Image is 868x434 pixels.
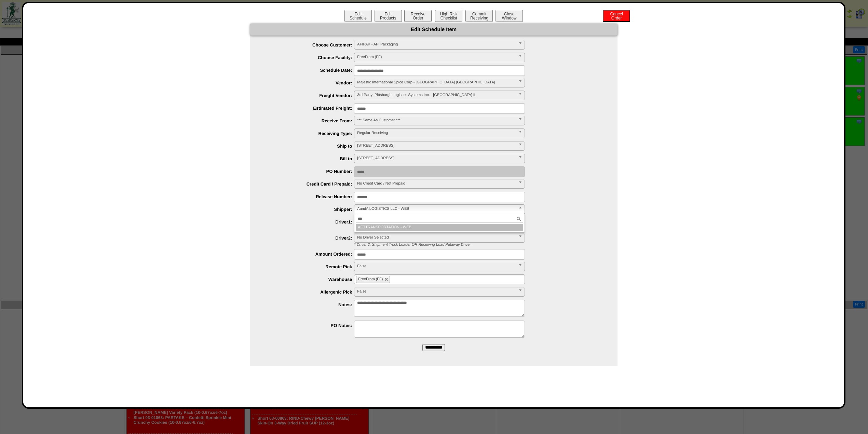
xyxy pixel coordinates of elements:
label: Driver1: [264,219,354,225]
span: Majestic International Spice Corp - [GEOGRAPHIC_DATA] [GEOGRAPHIC_DATA] [357,78,516,86]
button: EditProducts [375,10,402,22]
label: Credit Card / Prepaid: [264,181,354,187]
div: * Driver 2: Shipment Truck Loader OR Receiving Load Putaway Driver [349,243,618,247]
span: AandA LOGISTICS LLC - WEB [357,205,516,213]
label: Remote Pick [264,264,354,269]
label: Choose Customer: [264,42,354,48]
button: High RiskChecklist [435,10,462,22]
div: * Driver 1: Shipment Load Picker OR Receiving Truck Unloader [349,227,618,231]
span: False [357,262,516,270]
a: High RiskChecklist [434,16,464,21]
label: Release Number: [264,194,354,199]
li: TRANSPORTATION - WEB [356,224,523,231]
label: Notes: [264,302,354,307]
label: Driver2: [264,235,354,241]
label: Ship to [264,144,354,149]
span: FreeFrom (FF) [357,53,516,61]
span: No Driver Selected [357,233,516,242]
span: No Credit Card / Not Prepaid [357,179,516,188]
label: Freight Vendor: [264,93,354,98]
label: Vendor: [264,80,354,85]
label: Schedule Date: [264,68,354,73]
label: Amount Ordered: [264,252,354,257]
label: Estimated Freight: [264,106,354,111]
label: Shipper: [264,207,354,212]
label: Allergenic Pick [264,289,354,295]
span: False [357,287,516,296]
button: EditSchedule [344,10,372,22]
label: PO Notes: [264,323,354,328]
label: Choose Facility: [264,55,354,60]
button: ReceiveOrder [404,10,432,22]
span: FreeFrom (FF) [358,277,383,281]
a: CloseWindow [495,15,524,21]
button: CommitReceiving [465,10,493,22]
em: ACT [358,225,365,229]
button: CloseWindow [496,10,523,22]
div: Edit Schedule Item [250,24,618,36]
label: Receive From: [264,118,354,123]
label: Warehouse [264,277,354,282]
span: [STREET_ADDRESS] [357,141,516,150]
label: Bill to [264,156,354,161]
span: AFIPAK - AFI Packaging [357,40,516,49]
label: Receiving Type: [264,131,354,136]
span: Regular Receiving [357,129,516,137]
label: PO Number: [264,169,354,174]
span: 3rd Party: Pittsburgh Logistics Systems Inc. - [GEOGRAPHIC_DATA] IL [357,91,516,99]
button: CancelOrder [603,10,630,22]
span: [STREET_ADDRESS] [357,154,516,162]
